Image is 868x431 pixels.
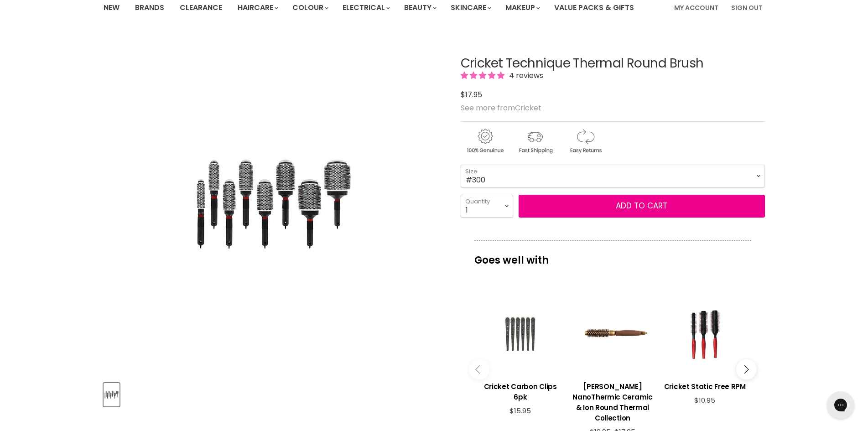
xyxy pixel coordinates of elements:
[474,240,751,270] p: Goes well with
[104,384,119,405] img: Cricket Technique Thermal Round Brush
[511,127,559,155] img: shipping.gif
[571,381,654,423] h3: [PERSON_NAME] NanoThermic Ceramic & Ion Round Thermal Collection
[461,57,765,71] h1: Cricket Technique Thermal Round Brush
[479,381,562,402] h3: Cricket Carbon Clips 6pk
[104,383,120,406] button: Cricket Technique Thermal Round Brush
[616,200,667,211] span: Add to cart
[694,395,715,405] span: $10.95
[663,381,746,392] h3: Cricket Static Free RPM
[509,406,531,415] span: $15.95
[104,34,444,374] div: Cricket Technique Thermal Round Brush image. Click or Scroll to Zoom.
[519,195,765,218] button: Add to cart
[822,388,859,422] iframe: Gorgias live chat messenger
[506,70,543,81] span: 4 reviews
[479,374,562,407] a: View product:Cricket Carbon Clips 6pk
[515,103,541,113] a: Cricket
[663,374,746,396] a: View product:Cricket Static Free RPM
[461,195,513,218] select: Quantity
[461,70,506,81] span: 5.00 stars
[561,127,609,155] img: returns.gif
[461,103,541,113] span: See more from
[461,89,482,100] span: $17.95
[102,380,446,406] div: Product thumbnails
[461,127,509,155] img: genuine.gif
[194,83,353,324] img: Cricket Technique Thermal Round Brush
[571,374,654,428] a: View product:Olivia Garden NanoThermic Ceramic & Ion Round Thermal Collection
